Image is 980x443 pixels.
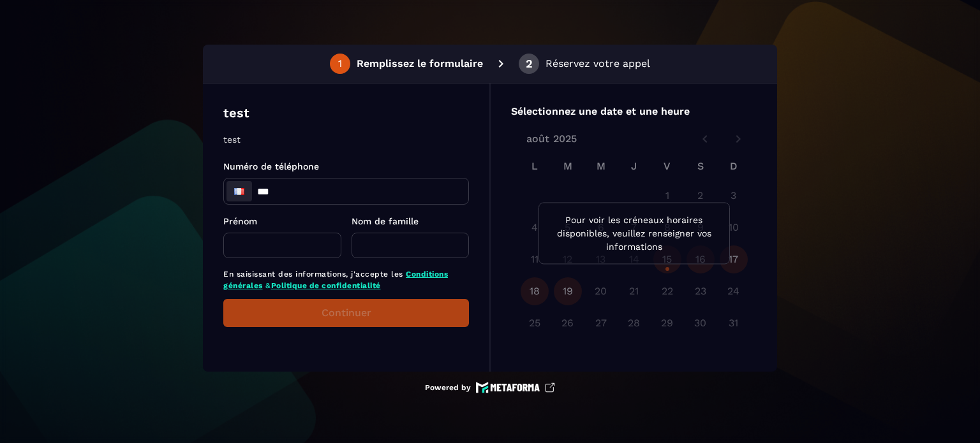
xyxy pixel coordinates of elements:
p: Sélectionnez une date et une heure [511,104,757,119]
div: 2 [526,58,533,69]
span: Numéro de téléphone [223,161,319,171]
p: Remplissez le formulaire [357,56,483,71]
p: Pour voir les créneaux horaires disponibles, veuillez renseigner vos informations [549,214,719,254]
span: Prénom [223,216,257,226]
p: En saisissant des informations, j'accepte les [223,268,469,291]
div: France: + 33 [226,181,252,201]
p: Powered by [425,382,471,393]
span: Nom de famille [352,216,419,226]
p: test [223,104,249,122]
a: Powered by [425,382,555,393]
a: Politique de confidentialité [271,281,381,290]
div: 1 [338,58,342,69]
span: & [265,281,271,290]
p: Réservez votre appel [546,56,650,71]
p: test [223,133,465,146]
